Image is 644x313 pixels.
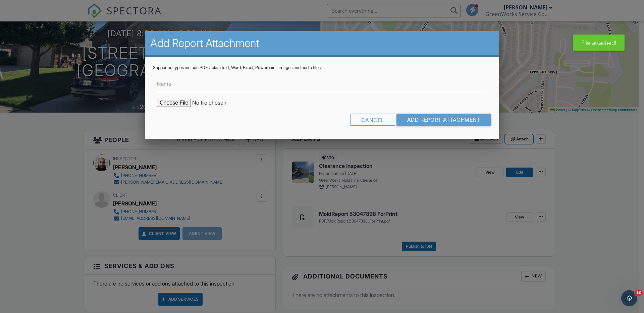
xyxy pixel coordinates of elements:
[157,80,171,87] label: Name
[150,37,494,50] h2: Add Report Attachment
[396,114,491,126] input: Add Report Attachment
[621,290,637,306] iframe: Intercom live chat
[350,114,395,126] div: Cancel
[153,65,491,70] div: Supported types include PDFs, plain text, Word, Excel, Powerpoint, images and audio files.
[573,35,625,51] div: File attached!
[635,290,643,296] span: 10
